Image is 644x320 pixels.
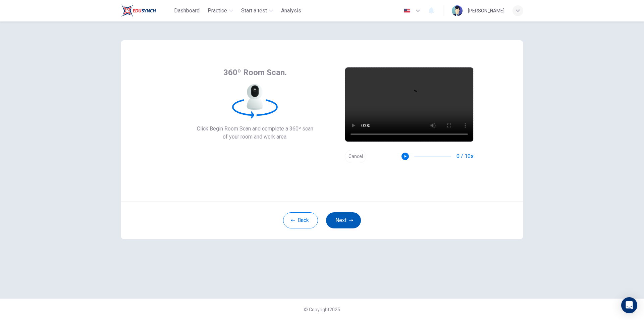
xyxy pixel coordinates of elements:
img: Train Test logo [121,4,156,17]
span: © Copyright 2025 [304,307,340,312]
button: Practice [205,5,236,17]
button: Analysis [278,5,304,17]
span: of your room and work area. [197,133,313,141]
span: Dashboard [174,7,200,15]
span: 0 / 10s [457,152,474,160]
div: Open Intercom Messenger [621,297,637,313]
img: Profile picture [452,5,463,16]
span: Practice [208,7,227,15]
img: en [403,8,411,13]
span: 360º Room Scan. [223,67,287,78]
div: [PERSON_NAME] [468,7,504,15]
button: Dashboard [171,5,202,17]
button: Back [283,212,318,228]
button: Next [326,212,361,228]
span: Click Begin Room Scan and complete a 360º scan [197,125,313,133]
span: Start a test [241,7,267,15]
span: Analysis [281,7,301,15]
button: Start a test [238,5,276,17]
a: Train Test logo [121,4,171,17]
button: Cancel [345,150,366,163]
